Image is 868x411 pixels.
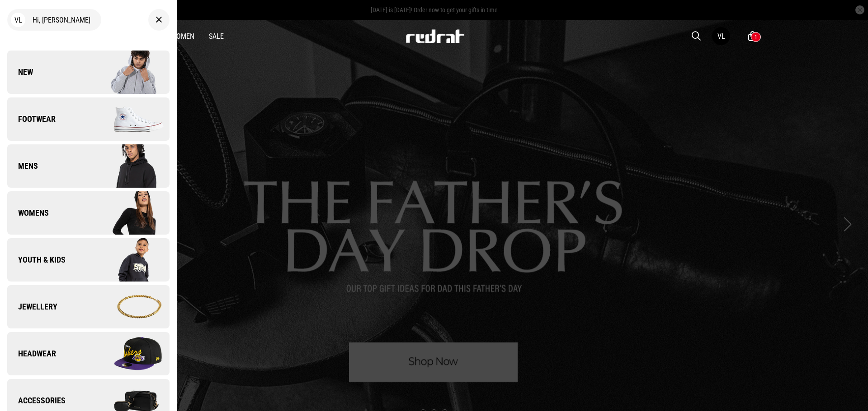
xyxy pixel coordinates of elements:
a: Youth & Kids Company [7,238,170,282]
a: Sale [209,32,224,41]
button: Open LiveChat chat widget [7,4,34,31]
img: Company [88,331,169,376]
div: Hi, [PERSON_NAME] [7,9,101,31]
a: Jewellery Company [7,285,170,328]
a: Womens Company [7,191,170,235]
a: Footwear Company [7,97,170,141]
span: Headwear [7,348,56,359]
img: Company [88,284,169,329]
span: Footwear [7,114,56,125]
div: 1 [755,34,757,40]
a: 1 [748,32,757,41]
a: Mens Company [7,144,170,188]
span: Jewellery [7,301,57,312]
img: Company [88,143,169,189]
div: VL [717,32,725,41]
a: New Company [7,51,170,94]
span: Youth & Kids [7,254,66,265]
div: VL [11,13,25,27]
a: Headwear Company [7,332,170,375]
span: New [7,67,33,78]
img: Redrat logo [405,29,465,43]
span: Womens [7,208,49,218]
img: Company [88,237,169,282]
img: Company [88,97,169,142]
span: Accessories [7,395,66,406]
a: Women [171,32,194,41]
span: Mens [7,161,38,171]
img: Company [88,190,169,236]
img: Company [88,50,169,95]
